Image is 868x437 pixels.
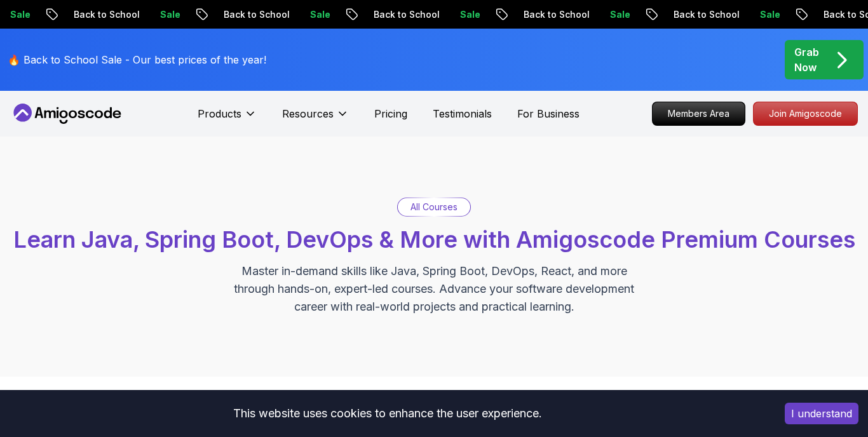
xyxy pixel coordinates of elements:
[198,106,241,121] p: Products
[653,102,745,125] p: Members Area
[754,102,857,125] p: Join Amigoscode
[410,201,458,213] p: All Courses
[509,8,595,21] p: Back to School
[295,8,336,21] p: Sale
[753,102,858,126] a: Join Amigoscode
[745,8,786,21] p: Sale
[198,106,257,131] button: Products
[359,8,445,21] p: Back to School
[8,52,266,67] p: 🔥 Back to School Sale - Our best prices of the year!
[785,403,858,424] button: Accept cookies
[374,106,407,121] a: Pricing
[282,106,349,131] button: Resources
[433,106,492,121] a: Testimonials
[794,44,819,75] p: Grab Now
[220,262,648,316] p: Master in-demand skills like Java, Spring Boot, DevOps, React, and more through hands-on, expert-...
[13,225,855,253] span: Learn Java, Spring Boot, DevOps & More with Amigoscode Premium Courses
[445,8,486,21] p: Sale
[209,8,295,21] p: Back to School
[146,8,186,21] p: Sale
[59,8,146,21] p: Back to School
[659,8,745,21] p: Back to School
[10,400,766,427] div: This website uses cookies to enhance the user experience.
[652,102,745,126] a: Members Area
[595,8,636,21] p: Sale
[282,106,334,121] p: Resources
[517,106,580,121] a: For Business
